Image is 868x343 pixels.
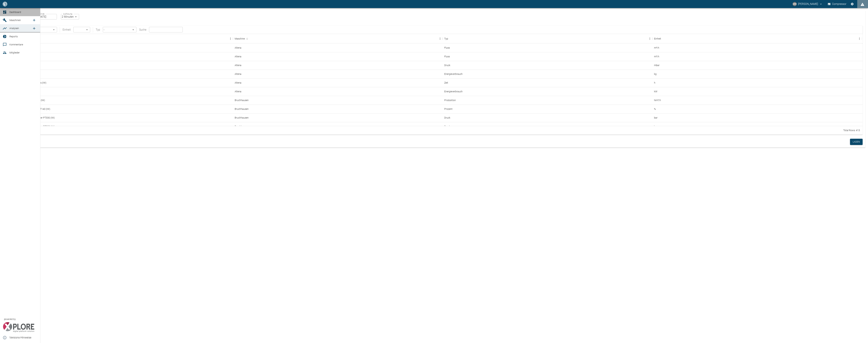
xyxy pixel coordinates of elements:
[849,1,855,7] button: Einstellungen
[235,37,245,40] div: Maschine
[652,122,862,131] div: bar
[23,122,233,131] div: Auskochbehälter PT350 (IW)
[23,43,233,52] div: FT380 (IW)
[438,36,443,41] button: Menu
[443,70,652,78] div: Energieverbrauch
[23,96,233,105] div: Rohgas FT160 (IW)
[233,52,443,61] div: Altena
[103,27,136,32] div: -
[9,19,21,22] span: Maschinen
[443,105,652,113] div: Prozent
[233,70,443,78] div: Altena
[23,70,233,78] div: Test (IW)
[652,105,862,113] div: %
[843,129,860,132] div: Total Rows: 413
[23,105,233,113] div: CH4 Rohgas QT140 (IW)
[652,52,862,61] div: m³/h
[23,78,233,87] div: OperatingHours (IW)
[61,14,79,20] div: 2 Minuten
[9,35,18,38] span: Reports
[827,1,847,7] button: Compressor
[23,52,233,61] div: FT250 (IW)
[38,14,57,20] input: DD.MM.YYYY
[23,34,233,43] div: Sensor
[23,87,233,96] div: FT540 (IW)
[9,27,19,30] span: Analysen
[233,113,443,122] div: Bruchhausen
[9,51,20,54] span: Mitglieder
[233,105,443,113] div: Bruchhausen
[652,43,862,52] div: m³/h
[233,96,443,105] div: Bruchhausen
[23,61,233,70] div: PT160 (IW)
[23,113,233,122] div: Auskochbehälter PT330 (IW)
[31,25,38,32] a: new /analyses/list/0
[63,28,71,32] label: Einheit
[4,318,16,321] span: powered by
[40,12,44,15] label: Ende
[443,96,652,105] div: Produktion
[652,78,862,87] div: h
[652,87,862,96] div: kW
[443,113,652,122] div: Druck
[654,37,661,40] div: Einheit
[31,17,38,24] a: new /machines
[850,139,863,145] button: Laden
[652,70,862,78] div: kg
[857,36,862,41] button: Menu
[792,1,823,7] button: markus.wilshusen@arcanum-energy.de
[443,61,652,70] div: Druck
[233,78,443,87] div: Altena
[9,336,38,340] span: Versions-Hinweise
[443,52,652,61] div: Fluss
[233,61,443,70] div: Altena
[139,28,146,32] label: Suche
[443,34,652,43] div: Typ
[63,12,72,15] label: Auflösung
[228,36,233,41] button: Menu
[443,87,652,96] div: Energieverbrauch
[647,36,652,41] button: Menu
[233,87,443,96] div: Altena
[652,61,862,70] div: mbar
[3,322,34,332] img: Xplore Logo
[443,78,652,87] div: Zeit
[793,2,797,6] div: MW
[444,37,448,40] div: Typ
[9,11,21,13] span: Dashboard
[9,43,23,46] span: Kommentare
[652,96,862,105] div: Nm³/h
[32,27,57,32] div: -
[652,113,862,122] div: bar
[96,28,100,32] label: Typ
[2,2,8,6] img: logo
[652,34,862,43] div: Einheit
[443,122,652,131] div: Druck
[443,43,652,52] div: Fluss
[233,43,443,52] div: Altena
[233,34,443,43] div: Maschine
[233,122,443,131] div: Bruchhausen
